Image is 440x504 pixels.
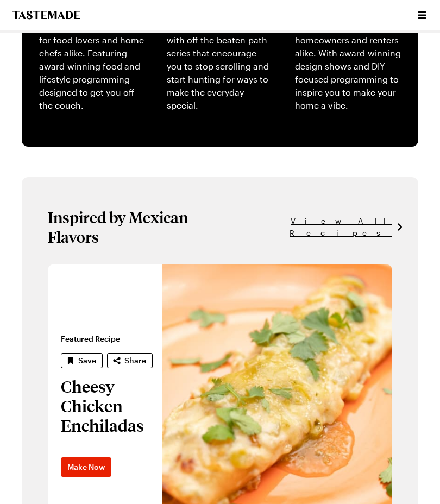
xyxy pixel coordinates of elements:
button: Save recipe [61,353,103,368]
span: Make Now [67,462,105,472]
button: Share [107,353,153,368]
a: To Tastemade Home Page [11,11,81,20]
a: View All Recipes [205,215,392,239]
button: Open menu [415,8,429,22]
span: Save [78,355,96,366]
a: Make Now [61,457,111,477]
span: Share [124,355,146,366]
h1: Inspired by Mexican Flavors [48,207,205,247]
